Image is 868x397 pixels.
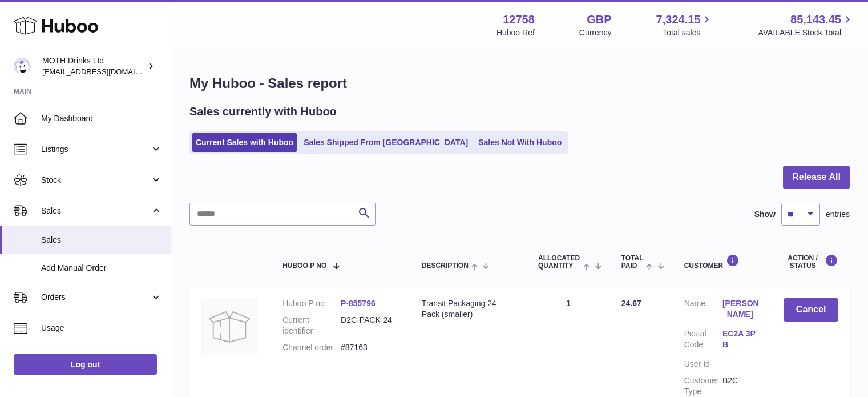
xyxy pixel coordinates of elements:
[758,12,854,38] a: 85,143.45 AVAILABLE Stock Total
[684,298,722,323] dt: Name
[422,298,515,320] div: Transit Packaging 24 Pack (smaller)
[282,262,326,270] span: Huboo P no
[684,375,722,397] dt: Customer Type
[41,206,150,216] span: Sales
[41,113,162,124] span: My Dashboard
[656,12,714,38] a: 7,324.15 Total sales
[341,299,376,308] a: P-855796
[192,133,297,152] a: Current Sales with Huboo
[41,144,150,155] span: Listings
[300,133,472,152] a: Sales Shipped From [GEOGRAPHIC_DATA]
[656,12,701,27] span: 7,324.15
[754,209,776,220] label: Show
[41,235,162,246] span: Sales
[42,67,168,76] span: [EMAIL_ADDRESS][DOMAIN_NAME]
[538,255,580,270] span: ALLOCATED Quantity
[14,58,31,75] img: orders@mothdrinks.com
[663,27,713,38] span: Total sales
[341,315,399,336] dd: D2C-PACK-24
[784,254,838,270] div: Action / Status
[621,255,644,270] span: Total paid
[41,292,150,303] span: Orders
[722,375,761,397] dd: B2C
[587,12,611,27] strong: GBP
[422,262,469,270] span: Description
[474,133,566,152] a: Sales Not With Huboo
[783,166,850,189] button: Release All
[722,298,761,320] a: [PERSON_NAME]
[621,299,641,308] span: 24.67
[722,328,761,350] a: EC2A 3PB
[503,12,535,27] strong: 12758
[684,328,722,353] dt: Postal Code
[282,315,341,336] dt: Current identifier
[684,254,761,270] div: Customer
[189,74,850,93] h1: My Huboo - Sales report
[282,342,341,353] dt: Channel order
[579,27,612,38] div: Currency
[282,298,341,309] dt: Huboo P no
[790,12,841,27] span: 85,143.45
[41,263,162,274] span: Add Manual Order
[201,298,258,355] img: no-photo.jpg
[826,209,850,220] span: entries
[189,104,337,119] h2: Sales currently with Huboo
[341,342,399,353] dd: #87163
[758,27,854,38] span: AVAILABLE Stock Total
[684,359,722,370] dt: User Id
[41,323,162,334] span: Usage
[784,298,838,322] button: Cancel
[41,175,150,186] span: Stock
[14,354,157,375] a: Log out
[42,55,145,77] div: MOTH Drinks Ltd
[496,27,535,38] div: Huboo Ref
